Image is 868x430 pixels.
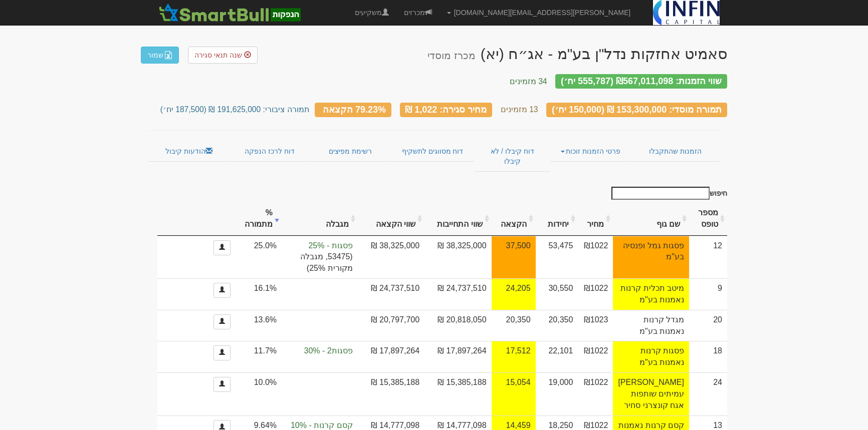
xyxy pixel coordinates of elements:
[424,278,491,310] td: 24,737,510 ₪
[550,141,631,162] a: פרטי הזמנות זוכות
[160,105,310,114] small: תמורה ציבורי: 191,625,000 ₪ (187,500 יח׳)
[424,202,491,236] th: שווי התחייבות: activate to sort column ascending
[536,372,578,415] td: 19,000
[536,278,578,310] td: 30,550
[282,341,358,372] td: הקצאה בפועל לקבוצה 'פסגות2' 11.7%
[689,278,727,310] td: 9
[689,202,727,236] th: מספר טופס: activate to sort column ascending
[427,50,475,61] small: מכרז מוסדי
[492,341,536,372] td: אחוז הקצאה להצעה זו 79.2%
[287,345,353,357] span: פסגות2 - 30%
[236,341,282,372] td: 11.7%
[689,310,727,341] td: 20
[578,278,613,310] td: ₪1022
[282,236,358,279] td: הקצאה בפועל לקבוצה 'פסגות' 25.0%
[424,341,491,372] td: 17,897,264 ₪
[613,372,689,415] td: [PERSON_NAME] עמיתים שותפות אגח קונצרני סחיר
[287,251,353,274] span: (53475, מגבלה מקורית 25%)
[613,278,689,310] td: מיטב תכלית קרנות נאמנות בע"מ
[424,372,491,415] td: 15,385,188 ₪
[492,278,536,310] td: אחוז הקצאה להצעה זו 79.2%
[492,372,536,415] td: אחוז הקצאה להצעה זו 79.2%
[148,141,229,162] a: הודעות קיבול
[358,341,424,372] td: 17,897,264 ₪
[492,310,536,341] td: 20,350
[501,105,538,114] small: 13 מזמינים
[613,310,689,341] td: מגדל קרנות נאמנות בע"מ
[229,141,310,162] a: דוח לרכז הנפקה
[236,202,282,236] th: % מתמורה: activate to sort column ascending
[358,278,424,310] td: 24,737,510 ₪
[323,104,386,114] span: 79.23% הקצאה
[236,372,282,415] td: 10.0%
[546,103,727,117] div: תמורה מוסדי: 153,300,000 ₪ (150,000 יח׳)
[689,341,727,372] td: 18
[689,372,727,415] td: 24
[578,341,613,372] td: ₪1022
[613,236,689,279] td: פסגות גמל ופנסיה בע"מ
[510,77,547,86] small: 34 מזמינים
[188,47,258,64] a: שנה תנאי סגירה
[358,372,424,415] td: 15,385,188 ₪
[578,372,613,415] td: ₪1022
[358,310,424,341] td: 20,797,700 ₪
[424,236,491,279] td: 38,325,000 ₪
[492,202,536,236] th: הקצאה: activate to sort column ascending
[427,46,727,62] div: סאמיט אחזקות נדל"ן בע"מ - אג״ח (יא) - הנפקה לציבור
[578,310,613,341] td: ₪1023
[358,236,424,279] td: 38,325,000 ₪
[141,47,179,64] a: שמור
[236,278,282,310] td: 16.1%
[611,187,710,200] input: חיפוש
[310,141,390,162] a: רשימת מפיצים
[194,51,242,59] span: שנה תנאי סגירה
[282,202,358,236] th: מגבלה: activate to sort column ascending
[578,202,613,236] th: מחיר : activate to sort column ascending
[400,103,493,117] div: מחיר סגירה: 1,022 ₪
[555,74,727,89] div: שווי הזמנות: ₪567,011,098 (555,787 יח׳)
[492,236,536,279] td: אחוז הקצאה להצעה זו 70.1%
[358,202,424,236] th: שווי הקצאה: activate to sort column ascending
[689,236,727,279] td: 12
[536,236,578,279] td: 53,475
[287,240,353,252] span: פסגות - 25%
[236,310,282,341] td: 13.6%
[536,341,578,372] td: 22,101
[156,3,303,23] img: SmartBull Logo
[631,141,720,162] a: הזמנות שהתקבלו
[578,236,613,279] td: ₪1022
[536,310,578,341] td: 20,350
[390,141,474,162] a: דוח מסווגים לתשקיף
[613,202,689,236] th: שם גוף : activate to sort column ascending
[424,310,491,341] td: 20,818,050 ₪
[236,236,282,279] td: 25.0%
[613,341,689,372] td: פסגות קרנות נאמנות בע"מ
[536,202,578,236] th: יחידות: activate to sort column ascending
[475,141,550,172] a: דוח קיבלו / לא קיבלו
[164,51,172,59] img: excel-file-white.png
[608,187,727,200] label: חיפוש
